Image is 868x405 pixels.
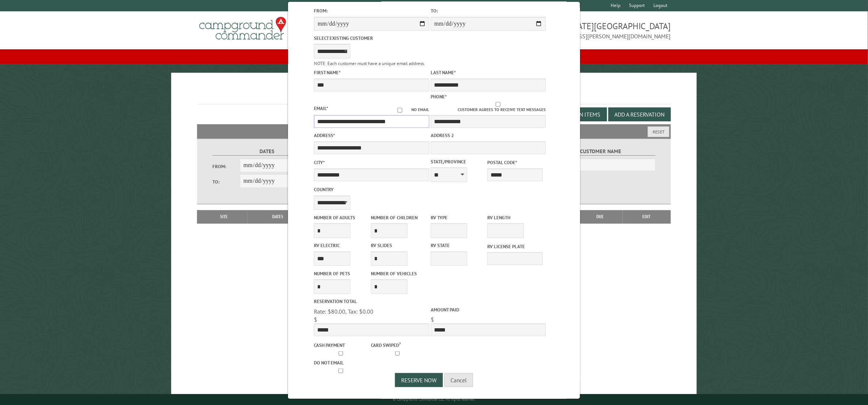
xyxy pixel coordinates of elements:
label: Number of Adults [314,214,369,221]
th: Dates [247,210,308,223]
label: Address 2 [431,132,546,139]
label: Card swiped [371,341,426,349]
label: Amount paid [431,306,546,313]
label: Dates [212,147,322,156]
label: RV State [431,242,486,249]
button: Reserve Now [395,373,443,387]
label: RV Length [487,214,542,221]
th: Edit [623,210,671,223]
span: $ [431,316,434,323]
label: Number of Children [371,214,426,221]
h1: Reservations [197,84,671,105]
label: Number of Pets [314,270,369,277]
button: Reset [648,126,669,137]
input: Customer agrees to receive text messages [450,102,546,107]
th: Site [201,210,247,223]
label: To: [212,178,240,185]
input: No email [388,108,411,113]
label: Select existing customer [314,35,429,42]
label: Email [314,105,328,111]
img: Campground Commander [197,14,288,43]
button: Cancel [444,373,473,387]
label: Last Name [431,69,546,76]
span: $ [314,316,317,323]
small: NOTE: Each customer must have a unique email address. [314,60,425,67]
label: Customer agrees to receive text messages [431,102,546,113]
label: Country [314,186,429,193]
h2: Filters [197,124,671,138]
label: RV License Plate [487,243,542,250]
label: Postal Code [487,159,542,166]
label: From: [212,163,240,170]
label: To: [431,7,546,14]
span: Rate: $80.00, Tax: $0.00 [314,308,373,315]
label: Phone [431,94,447,100]
label: Customer Name [546,147,656,156]
label: Reservation Total [314,298,429,305]
label: Address [314,132,429,139]
label: City [314,159,429,166]
label: Do not email [314,359,369,366]
label: From: [314,7,429,14]
label: First Name [314,69,429,76]
label: No email [388,107,429,113]
label: State/Province [431,158,486,165]
label: RV Electric [314,242,369,249]
th: Due [578,210,623,223]
button: Add a Reservation [608,107,671,121]
a: ? [399,341,401,346]
label: Cash payment [314,342,369,349]
label: RV Type [431,214,486,221]
label: RV Slides [371,242,426,249]
small: © Campground Commander LLC. All rights reserved. [393,397,475,402]
label: Number of Vehicles [371,270,426,277]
